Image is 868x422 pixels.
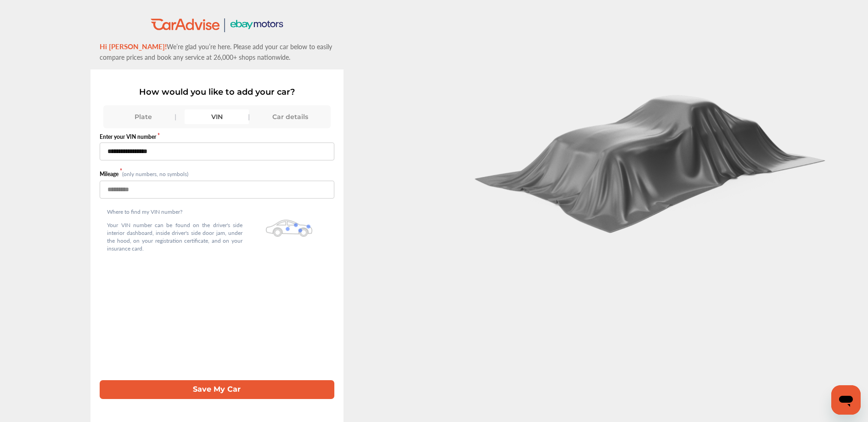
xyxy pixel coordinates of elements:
p: Where to find my VIN number? [107,208,242,216]
span: Hi [PERSON_NAME]! [100,41,167,51]
span: We’re glad you’re here. Please add your car below to easily compare prices and book any service a... [100,42,332,62]
iframe: Button to launch messaging window [831,385,861,415]
button: Save My Car [100,380,334,399]
p: How would you like to add your car? [100,87,334,97]
div: Car details [258,109,322,124]
p: Your VIN number can be found on the driver's side interior dashboard, inside driver's side door j... [107,221,242,252]
div: Plate [111,109,175,124]
img: olbwX0zPblBWoAAAAASUVORK5CYII= [266,220,312,237]
label: Mileage [100,170,122,178]
img: carCoverBlack.2823a3dccd746e18b3f8.png [468,85,835,234]
small: (only numbers, no symbols) [122,170,188,178]
div: VIN [185,109,249,124]
label: Enter your VIN number [100,133,334,141]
